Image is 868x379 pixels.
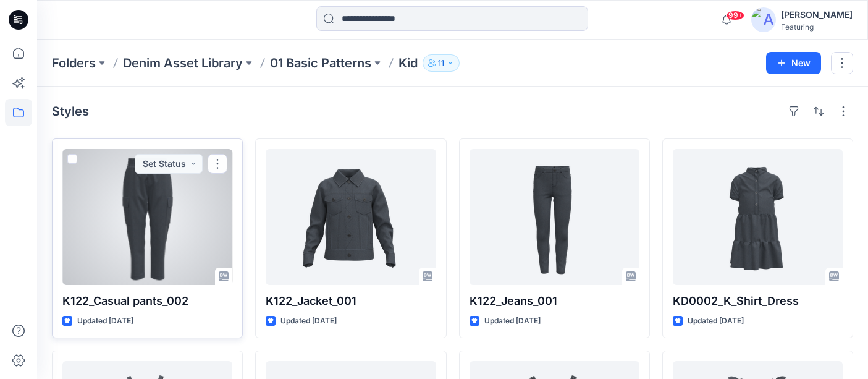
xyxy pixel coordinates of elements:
[438,56,444,70] p: 11
[766,52,821,74] button: New
[77,315,133,328] p: Updated [DATE]
[123,54,243,72] a: Denim Asset Library
[673,149,843,285] a: KD0002_K_Shirt_Dress
[751,7,776,32] img: avatar
[270,54,371,72] a: 01 Basic Patterns
[280,315,337,328] p: Updated [DATE]
[266,292,436,310] p: K122_Jacket_001
[398,54,418,72] p: Kid
[484,315,541,328] p: Updated [DATE]
[781,22,853,32] div: Featuring
[470,149,639,285] a: K122_Jeans_001
[423,54,460,72] button: 11
[52,104,89,119] h4: Styles
[470,292,639,310] p: K122_Jeans_001
[62,292,232,310] p: K122_Casual pants_002
[62,149,232,285] a: K122_Casual pants_002
[726,11,744,20] span: 99+
[266,149,436,285] a: K122_Jacket_001
[52,54,96,72] a: Folders
[781,7,853,22] div: [PERSON_NAME]
[688,315,744,328] p: Updated [DATE]
[673,292,843,310] p: KD0002_K_Shirt_Dress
